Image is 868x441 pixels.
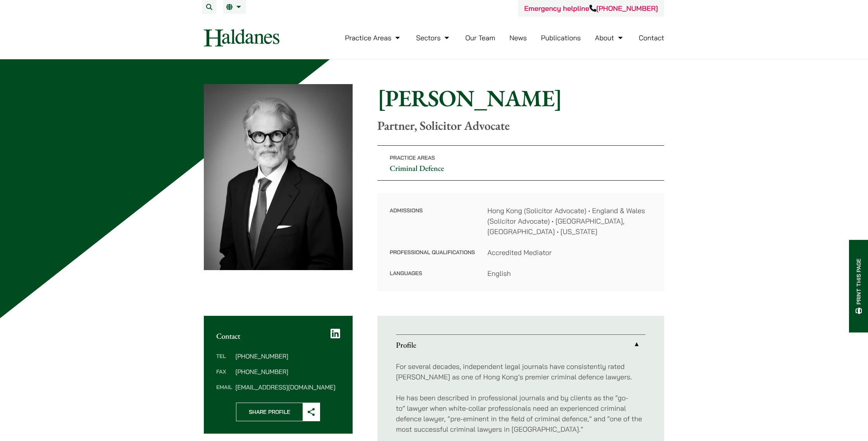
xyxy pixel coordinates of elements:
dt: Admissions [390,205,475,247]
dt: Fax [216,369,232,384]
a: Criminal Defence [390,163,444,173]
p: Partner, Solicitor Advocate [377,118,664,133]
dd: Accredited Mediator [487,247,652,258]
dt: Tel [216,353,232,369]
a: Sectors [416,33,451,42]
span: Share Profile [236,403,303,421]
dd: [PHONE_NUMBER] [235,369,340,375]
img: Logo of Haldanes [204,29,279,47]
dd: [EMAIL_ADDRESS][DOMAIN_NAME] [235,384,340,390]
dt: Email [216,384,232,390]
a: EN [226,4,243,10]
p: He has been described in professional journals and by clients as the “go-to” lawyer when white-co... [396,393,646,434]
a: Profile [396,335,646,355]
a: About [595,33,624,42]
dt: Languages [390,268,475,279]
a: Publications [541,33,581,42]
a: Practice Areas [345,33,402,42]
a: Contact [639,33,664,42]
p: For several decades, independent legal journals have consistently rated [PERSON_NAME] as one of H... [396,361,646,382]
h1: [PERSON_NAME] [377,84,664,112]
dt: Professional Qualifications [390,247,475,268]
a: Our Team [465,33,495,42]
h2: Contact [216,331,340,341]
span: Practice Areas [390,154,435,161]
dd: Hong Kong (Solicitor Advocate) • England & Wales (Solicitor Advocate) • [GEOGRAPHIC_DATA], [GEOGR... [487,205,652,237]
dd: [PHONE_NUMBER] [235,353,340,359]
button: Share Profile [236,403,320,421]
a: News [510,33,527,42]
a: Emergency helpline[PHONE_NUMBER] [524,4,658,13]
dd: English [487,268,652,279]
